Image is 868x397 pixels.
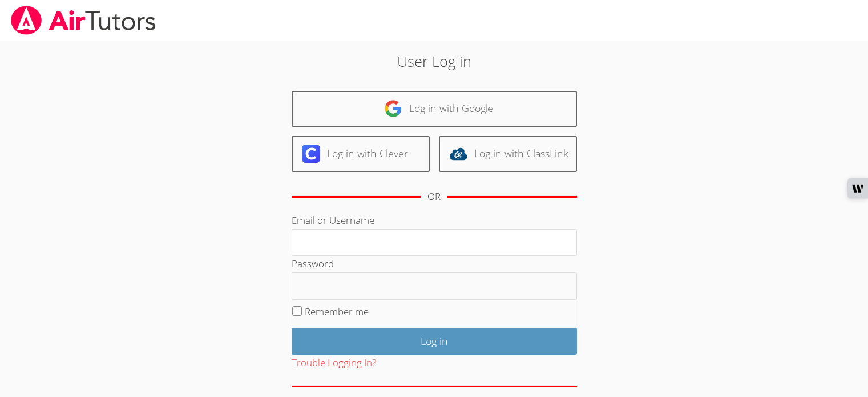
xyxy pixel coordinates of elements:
[384,99,402,118] img: google-logo-50288ca7cdecda66e5e0955fdab243c47b7ad437acaf1139b6f446037453330a.svg
[200,50,668,72] h2: User Log in
[292,328,577,355] input: Log in
[305,305,369,318] label: Remember me
[427,189,441,205] div: OR
[292,214,374,227] label: Email or Username
[10,6,157,35] img: airtutors_banner-c4298cdbf04f3fff15de1276eac7730deb9818008684d7c2e4769d2f7ddbe033.png
[292,257,334,270] label: Password
[292,355,376,371] button: Trouble Logging In?
[302,145,320,163] img: clever-logo-6eab21bc6e7a338710f1a6ff85c0baf02591cd810cc4098c63d3a4b26e2feb20.svg
[292,136,430,172] a: Log in with Clever
[439,136,577,172] a: Log in with ClassLink
[292,91,577,127] a: Log in with Google
[449,145,467,163] img: classlink-logo-d6bb404cc1216ec64c9a2012d9dc4662098be43eaf13dc465df04b49fa7ab582.svg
